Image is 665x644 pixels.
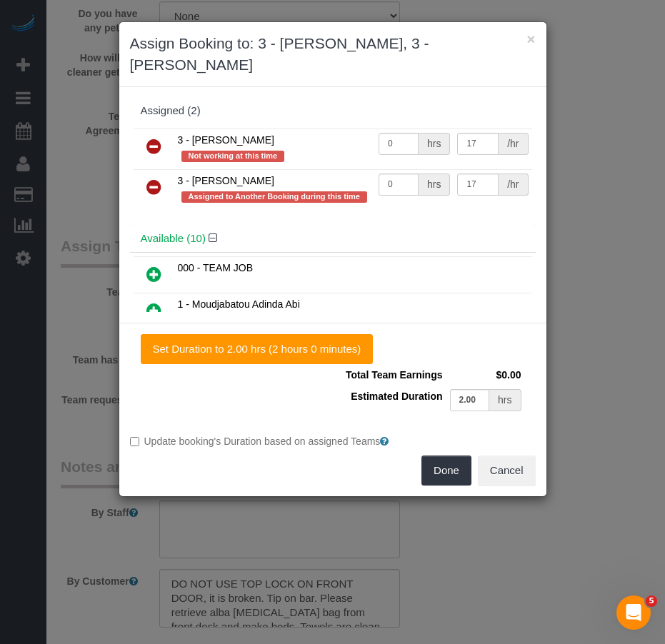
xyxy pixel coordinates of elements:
button: Set Duration to 2.00 hrs (2 hours 0 minutes) [141,334,374,364]
span: 5 [646,595,657,607]
span: 3 - [PERSON_NAME] [178,134,274,146]
span: Estimated Duration [351,391,442,402]
iframe: Intercom live chat [616,595,651,630]
td: $0.00 [446,364,525,386]
span: Assigned to Another Booking during this time [181,191,367,203]
span: 3 - [PERSON_NAME] [178,175,274,186]
input: Update booking's Duration based on assigned Teams [130,437,139,446]
label: Update booking's Duration based on assigned Teams [130,434,536,448]
td: Total Team Earnings [342,364,446,386]
div: /hr [499,133,528,155]
div: /hr [499,173,528,196]
h3: Assign Booking to: 3 - [PERSON_NAME], 3 - [PERSON_NAME] [130,33,536,76]
div: Assigned (2) [141,105,525,117]
span: Not working at this time [181,151,285,162]
div: hrs [419,133,450,155]
button: Done [421,456,471,485]
button: × [526,31,535,46]
div: hrs [489,389,521,411]
div: hrs [419,173,450,196]
button: Cancel [478,456,536,485]
span: 000 - TEAM JOB [178,262,254,273]
span: 1 - Moudjabatou Adinda Abi [178,298,300,310]
h4: Available (10) [141,233,525,245]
